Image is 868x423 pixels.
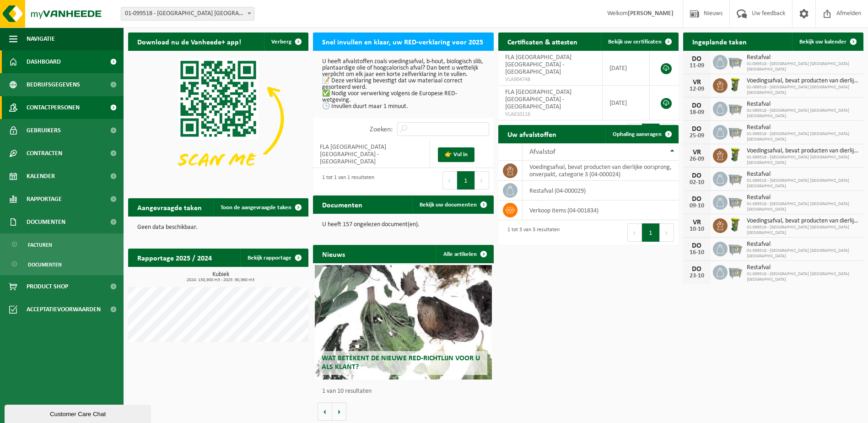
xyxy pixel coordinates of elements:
span: Dashboard [27,50,61,73]
a: Ophaling aanvragen [605,125,678,143]
strong: [PERSON_NAME] [628,10,674,17]
img: WB-0060-HPE-GN-50 [728,147,743,163]
span: Restafval [747,241,859,248]
td: [DATE] [603,51,650,86]
h2: Uw afvalstoffen [498,125,566,143]
span: Toon de aangevraagde taken [221,205,291,211]
div: DO [688,102,706,109]
span: Bekijk uw documenten [420,202,477,208]
span: 01-099518 - FLA EUROPE NV - OUDENAARDE [121,7,254,20]
button: Vorige [318,402,332,421]
a: Alle artikelen [436,245,493,263]
a: Bekijk uw kalender [792,33,863,51]
span: Kalender [27,165,55,188]
span: Voedingsafval, bevat producten van dierlijke oorsprong, onverpakt, categorie 3 [747,147,859,155]
span: 01-099518 - [GEOGRAPHIC_DATA] [GEOGRAPHIC_DATA] [GEOGRAPHIC_DATA] [747,131,859,142]
span: 01-099518 - [GEOGRAPHIC_DATA] [GEOGRAPHIC_DATA] [GEOGRAPHIC_DATA] [747,248,859,259]
img: WB-2500-GAL-GY-01 [728,54,743,69]
div: 09-10 [688,203,706,209]
div: VR [688,79,706,86]
h2: Rapportage 2025 / 2024 [128,249,221,266]
h2: Download nu de Vanheede+ app! [128,33,250,50]
span: Restafval [747,124,859,131]
div: 10-10 [688,226,706,233]
p: U heeft 157 ongelezen document(en). [322,222,484,228]
div: 1 tot 3 van 3 resultaten [503,222,560,243]
div: DO [688,125,706,133]
span: 01-099518 - [GEOGRAPHIC_DATA] [GEOGRAPHIC_DATA] [GEOGRAPHIC_DATA] [747,201,859,212]
div: 02-10 [688,179,706,186]
span: Contactpersonen [27,96,80,119]
img: WB-0060-HPE-GN-50 [728,217,743,233]
a: Toon de aangevraagde taken [213,198,307,217]
img: WB-2500-GAL-GY-01 [728,264,743,279]
div: 18-09 [688,109,706,116]
span: Wat betekent de nieuwe RED-richtlijn voor u als klant? [322,355,480,371]
span: Bekijk uw certificaten [608,39,662,45]
button: Verberg [264,33,307,51]
iframe: chat widget [5,403,153,423]
span: 01-099518 - [GEOGRAPHIC_DATA] [GEOGRAPHIC_DATA] [GEOGRAPHIC_DATA] [747,271,859,282]
span: 01-099518 - [GEOGRAPHIC_DATA] [GEOGRAPHIC_DATA] [GEOGRAPHIC_DATA] [747,155,859,166]
span: 01-099518 - [GEOGRAPHIC_DATA] [GEOGRAPHIC_DATA] [GEOGRAPHIC_DATA] [747,178,859,189]
span: FLA [GEOGRAPHIC_DATA] [GEOGRAPHIC_DATA] - [GEOGRAPHIC_DATA] [505,54,571,76]
span: Restafval [747,54,859,61]
span: 01-099518 - [GEOGRAPHIC_DATA] [GEOGRAPHIC_DATA] [GEOGRAPHIC_DATA] [747,61,859,72]
button: Previous [627,223,642,242]
span: Restafval [747,194,859,201]
td: verkoop items (04-001834) [523,201,679,220]
span: Gebruikers [27,119,61,142]
div: DO [688,242,706,249]
a: Bekijk rapportage [240,249,307,267]
a: Facturen [2,236,121,253]
div: 12-09 [688,86,706,92]
span: Product Shop [27,275,68,298]
h2: Documenten [313,195,372,213]
h2: Aangevraagde taken [128,198,211,216]
span: Documenten [27,211,65,233]
span: FLA [GEOGRAPHIC_DATA] [GEOGRAPHIC_DATA] - [GEOGRAPHIC_DATA] [505,89,571,110]
button: Previous [442,171,457,190]
button: Next [660,223,674,242]
button: Volgende [332,402,346,421]
label: Zoeken: [370,126,393,133]
span: Bekijk uw kalender [799,39,846,45]
td: voedingsafval, bevat producten van dierlijke oorsprong, onverpakt, categorie 3 (04-000024) [523,161,679,181]
p: 1 van 10 resultaten [322,388,489,395]
a: Documenten [2,255,121,273]
img: Download de VHEPlus App [128,51,308,186]
a: 👉 Vul in [438,147,474,162]
span: Restafval [747,101,859,108]
span: 01-099518 - [GEOGRAPHIC_DATA] [GEOGRAPHIC_DATA] [GEOGRAPHIC_DATA] [747,85,859,96]
img: WB-2500-GAL-GY-01 [728,170,743,186]
span: Acceptatievoorwaarden [27,298,101,321]
div: 23-10 [688,273,706,279]
span: 01-099518 - FLA EUROPE NV - OUDENAARDE [121,7,254,21]
img: WB-2500-GAL-GY-01 [728,240,743,256]
div: 16-10 [688,249,706,256]
div: 25-09 [688,133,706,139]
button: 1 [642,223,660,242]
td: [DATE] [603,86,650,120]
div: DO [688,266,706,273]
h2: Nieuws [313,245,354,263]
img: WB-2500-GAL-GY-01 [728,124,743,139]
p: Geen data beschikbaar. [137,224,299,231]
span: Voedingsafval, bevat producten van dierlijke oorsprong, onverpakt, categorie 3 [747,217,859,225]
p: U heeft afvalstoffen zoals voedingsafval, b-hout, biologisch slib, plantaardige olie of hoogcalor... [322,59,484,110]
span: VLA904748 [505,76,595,83]
span: Rapportage [27,188,62,211]
span: 2024: 130,900 m3 - 2025: 90,960 m3 [133,278,308,282]
span: Restafval [747,264,859,271]
img: WB-2500-GAL-GY-01 [728,100,743,116]
div: DO [688,195,706,203]
div: DO [688,55,706,63]
div: 1 tot 1 van 1 resultaten [318,170,374,190]
span: Ophaling aanvragen [613,131,662,137]
span: Bedrijfsgegevens [27,73,80,96]
h3: Kubiek [133,271,308,282]
img: WB-2500-GAL-GY-01 [728,194,743,209]
button: Next [475,171,489,190]
span: Navigatie [27,27,55,50]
